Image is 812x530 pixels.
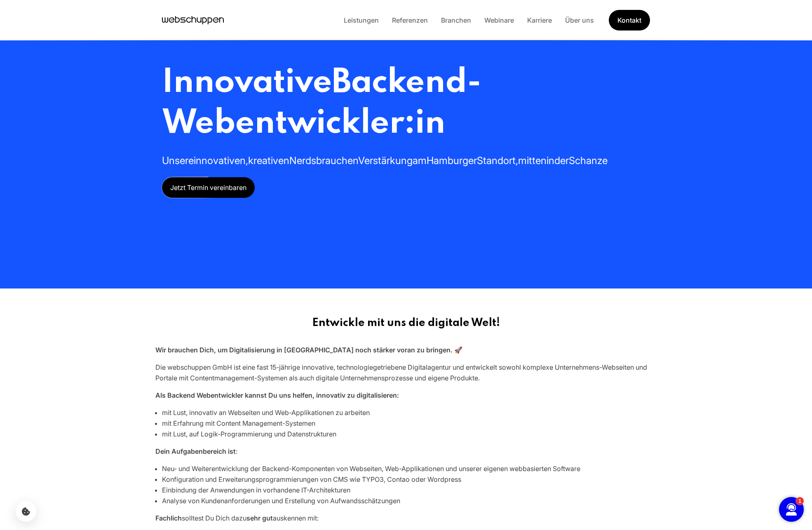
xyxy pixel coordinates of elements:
[162,429,657,439] li: mit Lust, auf Logik-Programmierung und Datenstrukturen
[337,16,385,24] a: Leistungen
[155,447,236,455] strong: Dein Aufgabenbereich ist
[162,418,657,429] li: mit Erfahrung mit Content Management-Systemen
[155,446,657,457] p: :
[547,155,554,167] span: in
[155,513,657,523] p: solltest Du Dich dazu auskennen mit:
[358,155,413,167] span: Verstärkung
[413,155,427,167] span: am
[385,16,434,24] a: Referenzen
[248,155,289,167] span: kreativen
[162,474,657,485] li: Konfiguration und Erweiterungsprogrammierungen von CMS wie TYPO3, Contao oder Wordpress
[478,16,521,24] a: Webinare
[162,66,332,100] span: Innovative
[162,14,224,26] a: Hauptseite besuchen
[155,362,657,383] p: Die webschuppen GmbH ist eine fast 15-jährige innovative, technologiegetriebene Digitalagentur un...
[559,16,601,24] a: Über uns
[246,514,273,522] strong: sehr gut
[162,495,657,506] li: Analyse von Kundenanforderungen und Erstellung von Aufwandsschätzungen
[569,155,608,167] span: Schanze
[289,155,316,167] span: Nerds
[16,501,36,522] button: Cookie-Einstellungen öffnen
[162,463,657,474] li: Neu- und Weiterentwicklung der Backend-Komponenten von Webseiten, Web-Applikationen und unserer e...
[554,155,569,167] span: der
[194,155,248,167] span: innovativen,
[608,9,650,32] a: Get Started
[316,155,358,167] span: brauchen
[518,155,547,167] span: mitten
[155,317,657,330] h2: Entwickle mit uns die digitale Welt!
[162,407,657,418] li: mit Lust, innovativ an Webseiten und Web-Applikationen zu arbeiten
[427,155,477,167] span: Hamburger
[162,177,255,198] a: Jetzt Termin vereinbaren
[434,16,478,24] a: Branchen
[162,485,657,495] li: Einbindung der Anwendungen in vorhandene IT-Architekturen
[521,16,559,24] a: Karriere
[28,9,31,15] span: 1
[162,155,194,167] span: Unsere
[155,346,462,354] strong: Wir brauchen Dich, um Digitalisierung in [GEOGRAPHIC_DATA] noch stärker voran zu bringen. 🚀
[155,514,182,522] strong: Fachlich
[477,155,518,167] span: Standort,
[155,391,399,399] strong: Als Backend Webentwickler kannst Du uns helfen, innovativ zu digitalisieren:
